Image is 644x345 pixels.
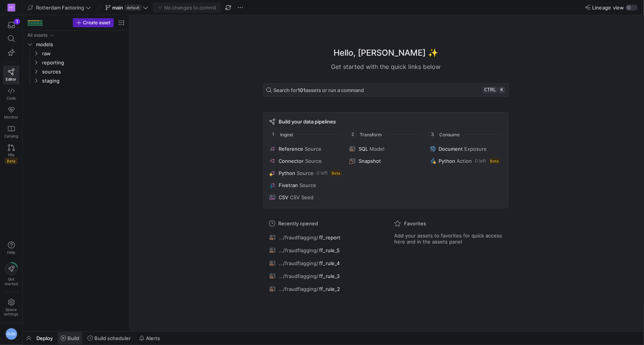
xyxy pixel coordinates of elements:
[319,286,340,292] span: ff_rule_2
[57,332,83,345] button: Build
[3,1,19,14] a: RF(
[268,169,343,178] button: PythonSource0 leftBeta
[263,62,509,71] div: Get started with the quick links below
[348,144,423,153] button: SQLModel
[279,273,318,279] span: .../fraudflagging/
[297,170,313,176] span: Source
[279,158,304,164] span: Connector
[42,58,125,67] span: reporting
[27,33,47,38] div: All assets
[5,328,17,340] div: RVM
[428,156,504,165] button: PythonAction0 leftBeta
[359,146,368,152] span: SQL
[319,234,340,240] span: ff_report
[94,335,131,341] span: Build scheduler
[592,5,624,11] span: Lineage view
[404,220,426,226] span: Favorites
[279,182,298,188] span: Fivetran
[305,158,322,164] span: Source
[103,3,150,12] button: maindefault
[457,158,472,164] span: Action
[268,284,379,294] button: .../fraudflagging/ff_rule_2
[290,194,313,200] span: CSV Seed
[3,66,19,84] a: Editor
[278,220,318,226] span: Recently opened
[268,181,343,190] button: FivetranSource
[268,258,379,268] button: .../fraudflagging/ff_rule_4
[26,76,126,85] div: Press SPACE to select this row.
[4,307,19,316] span: Space settings
[26,49,126,58] div: Press SPACE to select this row.
[112,5,123,11] span: main
[319,273,340,279] span: ff_rule_3
[42,67,125,76] span: sources
[125,5,141,11] span: default
[279,119,336,125] span: Build your data pipelines
[26,58,126,67] div: Press SPACE to select this row.
[4,115,18,119] span: Monitor
[8,4,15,11] div: RF(
[319,260,340,266] span: ff_rule_4
[3,84,19,103] a: Code
[14,19,20,25] div: 1
[475,158,486,164] span: 0 left
[279,247,318,253] span: .../fraudflagging/
[319,247,340,253] span: ff_rule_5
[465,146,487,152] span: Exposure
[279,286,318,292] span: .../fraudflagging/
[26,40,126,49] div: Press SPACE to select this row.
[42,76,125,85] span: staging
[3,259,19,289] button: Getstarted
[26,31,126,40] div: Press SPACE to select this row.
[483,87,498,94] kbd: ctrl
[273,87,364,93] span: Search for assets or run a command
[36,40,125,49] span: models
[428,144,504,153] button: DocumentExposure
[6,77,17,81] span: Editor
[136,332,163,345] button: Alerts
[3,295,19,320] a: Spacesettings
[67,335,79,341] span: Build
[279,234,318,240] span: .../fraudflagging/
[4,134,18,138] span: Catalog
[439,146,463,152] span: Document
[299,182,316,188] span: Source
[3,18,19,32] button: 1
[3,326,19,342] button: RVM
[3,141,19,167] a: PRsBeta
[3,122,19,141] a: Catalog
[36,335,53,341] span: Deploy
[279,170,295,176] span: Python
[3,238,19,258] button: Help
[394,233,503,245] span: Add your assets to favorites for quick access here and in the assets panel
[5,158,17,164] span: Beta
[8,153,14,157] span: PRs
[317,170,327,176] span: 0 left
[268,193,343,202] button: CSVCSV Seed
[439,158,456,164] span: Python
[83,20,110,25] span: Create asset
[334,47,438,59] h1: Hello, [PERSON_NAME] ✨
[359,158,381,164] span: Snapshot
[489,158,500,164] span: Beta
[279,194,288,200] span: CSV
[305,146,321,152] span: Source
[279,260,318,266] span: .../fraudflagging/
[498,87,505,94] kbd: k
[279,146,303,152] span: Reference
[84,332,134,345] button: Build scheduler
[36,5,84,11] span: Rotterdam Factoring
[268,245,379,255] button: .../fraudflagging/ff_rule_5
[73,18,114,27] button: Create asset
[6,250,16,254] span: Help
[26,67,126,76] div: Press SPACE to select this row.
[26,3,93,12] button: Rotterdam Factoring
[3,103,19,122] a: Monitor
[5,277,18,286] span: Get started
[42,49,125,58] span: raw
[6,96,16,100] span: Code
[268,271,379,281] button: .../fraudflagging/ff_rule_3
[268,233,379,242] button: .../fraudflagging/ff_report
[263,83,509,97] button: Search for101assets or run a commandctrlk
[331,170,342,176] span: Beta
